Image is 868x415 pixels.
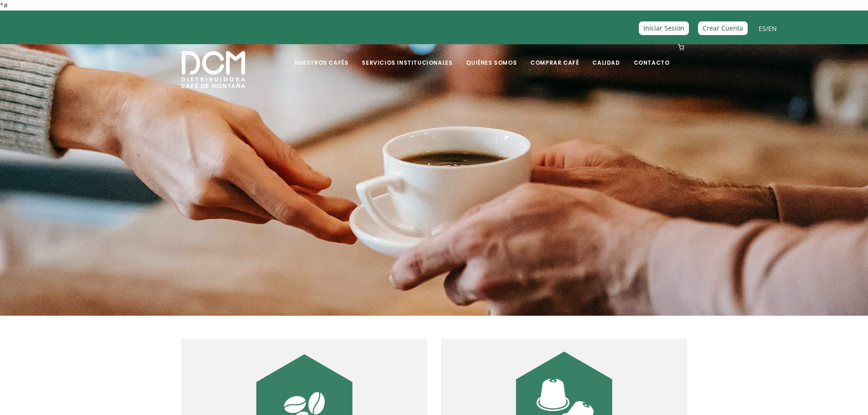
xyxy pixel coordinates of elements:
span: / [759,23,777,34]
a: Comprar Café [525,45,584,67]
a: Servicios Institucionales [356,45,458,67]
a: Iniciar Sesión [639,21,689,35]
a: Crear Cuenta [698,21,748,35]
a: Calidad [587,45,625,67]
a: EN [768,24,777,33]
a: ES [759,24,766,33]
a: Nuestros Cafés [289,45,354,67]
a: Contacto [628,45,675,67]
a: Quiénes Somos [461,45,522,67]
